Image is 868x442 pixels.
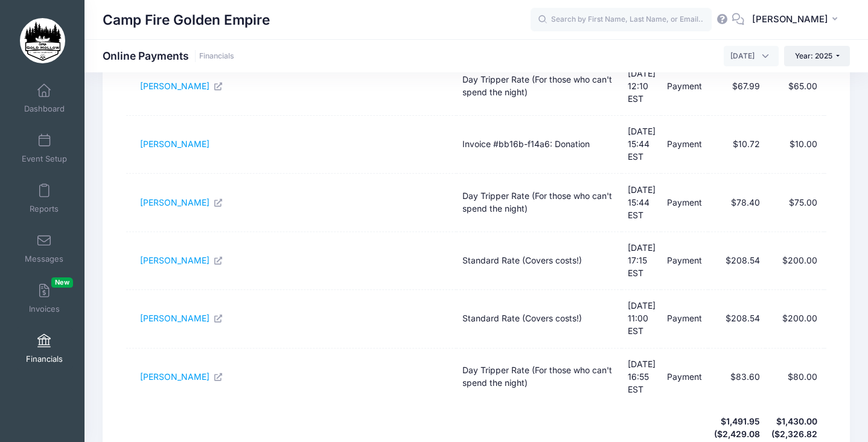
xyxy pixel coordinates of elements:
[16,177,73,219] a: Reports
[765,349,823,406] td: $80.00
[765,116,823,174] td: $10.00
[24,104,65,114] span: Dashboard
[765,232,823,290] td: $200.00
[30,204,59,214] span: Reports
[622,349,662,406] td: [DATE] 16:55 EST
[140,371,223,382] a: [PERSON_NAME]
[51,277,73,288] span: New
[752,13,828,26] span: [PERSON_NAME]
[622,58,662,116] td: [DATE] 12:10 EST
[456,116,622,174] td: Invoice #bb16b-f14a6: Donation
[16,327,73,370] a: Financials
[622,174,662,232] td: [DATE] 15:44 EST
[661,232,708,290] td: Payment
[16,227,73,270] a: Messages
[661,290,708,348] td: Payment
[661,349,708,406] td: Payment
[724,46,779,66] span: September 2025
[140,255,223,265] a: [PERSON_NAME]
[140,313,223,323] a: [PERSON_NAME]
[456,349,622,406] td: Day Tripper Rate (For those who can't spend the night)
[708,116,766,174] td: $10.72
[20,18,65,63] img: Camp Fire Golden Empire
[26,354,63,364] span: Financials
[140,197,223,207] a: [PERSON_NAME]
[708,174,766,232] td: $78.40
[708,349,766,406] td: $83.60
[199,52,234,61] a: Financials
[765,174,823,232] td: $75.00
[16,277,73,320] a: InvoicesNew
[16,77,73,119] a: Dashboard
[784,46,850,66] button: Year: 2025
[456,174,622,232] td: Day Tripper Rate (For those who can't spend the night)
[765,58,823,116] td: $65.00
[103,49,234,62] h1: Online Payments
[708,290,766,348] td: $208.54
[25,254,63,264] span: Messages
[661,174,708,232] td: Payment
[744,6,850,34] button: [PERSON_NAME]
[456,290,622,348] td: Standard Rate (Covers costs!)
[622,290,662,348] td: [DATE] 11:00 EST
[103,6,270,34] h1: Camp Fire Golden Empire
[22,154,67,164] span: Event Setup
[140,81,223,91] a: [PERSON_NAME]
[795,51,832,60] span: Year: 2025
[708,232,766,290] td: $208.54
[765,290,823,348] td: $200.00
[456,58,622,116] td: Day Tripper Rate (For those who can't spend the night)
[661,116,708,174] td: Payment
[730,51,755,62] span: September 2025
[16,127,73,169] a: Event Setup
[140,139,209,149] a: [PERSON_NAME]
[531,8,712,32] input: Search by First Name, Last Name, or Email...
[29,304,60,314] span: Invoices
[622,116,662,174] td: [DATE] 15:44 EST
[661,58,708,116] td: Payment
[456,232,622,290] td: Standard Rate (Covers costs!)
[622,232,662,290] td: [DATE] 17:15 EST
[708,58,766,116] td: $67.99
